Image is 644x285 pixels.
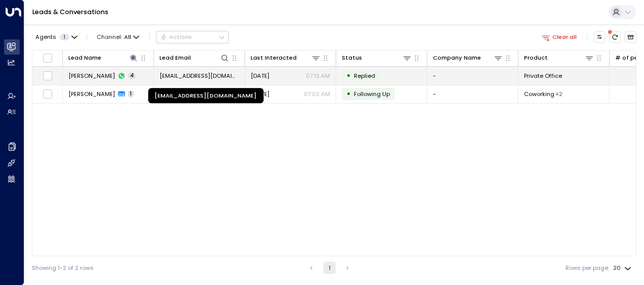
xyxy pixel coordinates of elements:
button: Customize [594,31,606,43]
span: There are new threads available. Refresh the grid to view the latest updates. [609,31,621,43]
button: Agents1 [32,31,80,42]
td: - [427,67,518,84]
div: Membership,Private Office [555,90,562,98]
span: Agents [35,34,56,40]
span: Yesterday [251,72,269,80]
div: 20 [613,262,633,274]
div: Lead Name [68,53,101,63]
div: Product [524,53,548,63]
div: Button group with a nested menu [156,31,229,43]
span: Toggle select row [43,71,53,81]
div: Product [524,53,594,63]
div: Lead Email [159,53,191,63]
div: Showing 1-2 of 2 rows [32,264,94,272]
span: Coworking [524,90,554,98]
span: 1 [128,90,134,98]
span: Raj Lal [68,72,115,80]
span: Channel: [94,31,143,42]
div: Status [342,53,362,63]
button: Actions [156,31,229,43]
p: 07:02 AM [304,90,330,98]
span: Toggle select all [43,53,53,63]
span: All [124,34,131,40]
button: Clear all [538,31,580,42]
div: [EMAIL_ADDRESS][DOMAIN_NAME] [148,88,264,104]
button: Channel:All [94,31,143,42]
span: Private Office [524,72,562,80]
div: Lead Email [159,53,229,63]
span: 4 [128,72,136,79]
p: 07:13 AM [306,72,330,80]
a: Leads & Conversations [32,8,108,16]
button: page 1 [324,262,336,274]
button: Archived Leads [625,31,636,43]
span: Raj Lal [68,90,115,98]
label: Rows per page: [566,264,609,272]
span: souldeepventures@icloud.com [159,72,239,80]
span: Toggle select row [43,89,53,99]
div: • [346,69,351,82]
span: Following Up [354,90,390,98]
div: Lead Name [68,53,138,63]
span: Replied [354,72,375,80]
nav: pagination navigation [305,262,354,274]
div: Last Interacted [251,53,320,63]
div: Company Name [433,53,503,63]
td: - [427,85,518,103]
div: Status [342,53,412,63]
span: 1 [60,34,69,40]
div: Last Interacted [251,53,297,63]
div: Actions [160,33,192,40]
div: • [346,87,351,101]
div: Company Name [433,53,481,63]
